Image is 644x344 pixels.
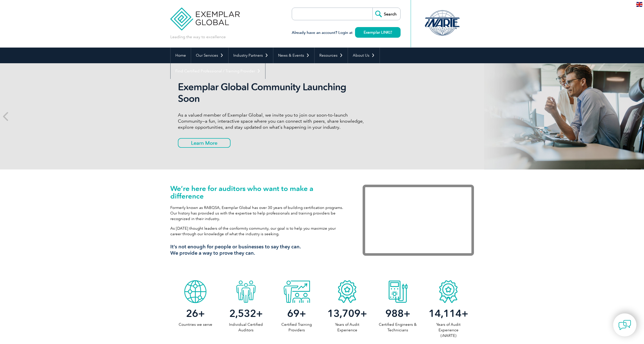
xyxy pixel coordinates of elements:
h2: + [221,309,271,317]
p: As a valued member of Exemplar Global, we invite you to join our soon-to-launch Community—a fun, ... [178,112,368,130]
h2: Exemplar Global Community Launching Soon [178,81,368,104]
p: Certified Engineers & Technicians [372,322,423,333]
p: Individual Certified Auditors [221,322,271,333]
img: contact-chat.png [618,319,631,331]
h2: + [423,309,474,317]
span: 2,532 [229,307,256,319]
a: Find Certified Professional / Training Provider [171,63,265,79]
span: 14,114 [429,307,462,319]
p: Years of Audit Experience (iNARTE) [423,322,474,338]
p: Years of Audit Experience [322,322,372,333]
h3: Already have an account? Login at [292,30,401,36]
p: Certified Training Providers [271,322,322,333]
span: 13,709 [327,307,360,319]
a: Resources [315,48,348,63]
h2: + [271,309,322,317]
img: en [636,2,642,7]
span: 988 [385,307,404,319]
a: Industry Partners [228,48,273,63]
p: Formerly known as RABQSA, Exemplar Global has over 30 years of building certification programs. O... [170,205,347,222]
img: open_square.png [389,31,392,34]
a: Our Services [191,48,228,63]
h2: + [170,309,221,317]
a: News & Events [273,48,314,63]
a: Exemplar LINK [355,27,401,38]
iframe: Exemplar Global: Working together to make a difference [363,185,474,256]
h2: + [322,309,372,317]
h3: It’s not enough for people or businesses to say they can. We provide a way to prove they can. [170,244,347,256]
input: Search [372,8,400,20]
p: Leading the way to excellence [170,34,226,40]
a: About Us [348,48,380,63]
a: Learn More [178,138,231,148]
h2: + [372,309,423,317]
span: 26 [186,307,198,319]
h1: We’re here for auditors who want to make a difference [170,185,347,200]
p: As [DATE] thought leaders of the conformity community, our goal is to help you maximize your care... [170,226,347,237]
span: 69 [287,307,299,319]
p: Countries we serve [170,322,221,327]
a: Home [171,48,191,63]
